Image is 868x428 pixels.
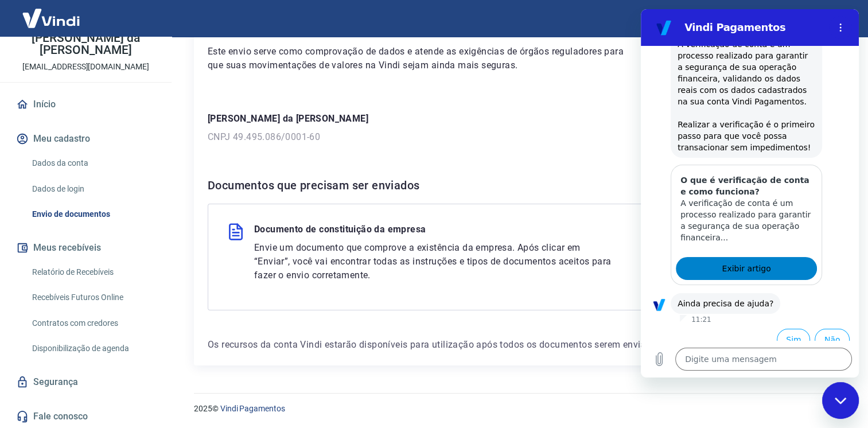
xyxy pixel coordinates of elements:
a: Recebíveis Futuros Online [28,286,158,309]
p: Documento de constituição da empresa [254,223,426,241]
a: Disponibilização de agenda [28,337,158,360]
img: Vindi [14,1,88,36]
p: 2025 © [194,403,840,415]
p: [PERSON_NAME] da [PERSON_NAME] [208,112,827,126]
a: Segurança [14,369,158,395]
iframe: Botão para abrir a janela de mensagens, conversa em andamento [822,382,859,419]
img: file.3f2e98d22047474d3a157069828955b5.svg [227,223,245,241]
a: Vindi Pagamentos [220,404,285,413]
iframe: Janela de mensagens [641,9,859,378]
p: [EMAIL_ADDRESS][DOMAIN_NAME] [22,61,149,73]
p: CNPJ 49.495.086/0001-60 [208,130,827,144]
a: Dados de login [28,177,158,201]
button: Sair [813,8,854,29]
button: Meu cadastro [14,126,158,151]
a: Dados da conta [28,151,158,175]
a: Contratos com credores [28,312,158,335]
button: Meus recebíveis [14,235,158,260]
a: Relatório de Recebíveis [28,260,158,284]
p: [PERSON_NAME] da [PERSON_NAME] [9,32,162,56]
p: Este envio serve como comprovação de dados e atende as exigências de órgãos reguladores para que ... [208,45,639,72]
p: Envie um documento que comprove a existência da empresa. Após clicar em “Enviar”, você vai encont... [254,241,614,282]
a: Início [14,92,158,117]
p: Os recursos da conta Vindi estarão disponíveis para utilização após todos os documentos serem env... [208,338,827,352]
h6: Documentos que precisam ser enviados [208,176,827,194]
a: Envio de documentos [28,203,158,226]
